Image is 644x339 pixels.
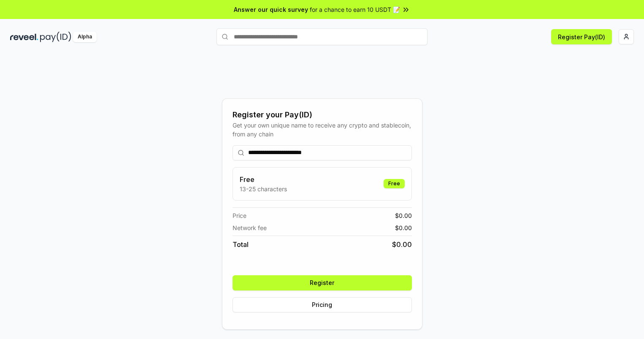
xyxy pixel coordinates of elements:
[233,297,412,312] button: Pricing
[384,179,405,188] div: Free
[310,5,400,14] span: for a chance to earn 10 USDT 📝
[10,32,38,42] img: reveel_dark
[233,239,249,250] span: Total
[240,174,287,184] h3: Free
[40,32,71,42] img: pay_id
[233,275,412,290] button: Register
[73,32,97,42] div: Alpha
[233,211,246,220] span: Price
[395,223,412,232] span: $ 0.00
[240,184,287,193] p: 13-25 characters
[233,121,412,138] div: Get your own unique name to receive any crypto and stablecoin, from any chain
[395,211,412,220] span: $ 0.00
[551,29,612,44] button: Register Pay(ID)
[233,109,412,121] div: Register your Pay(ID)
[392,239,412,250] span: $ 0.00
[234,5,308,14] span: Answer our quick survey
[233,223,267,232] span: Network fee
